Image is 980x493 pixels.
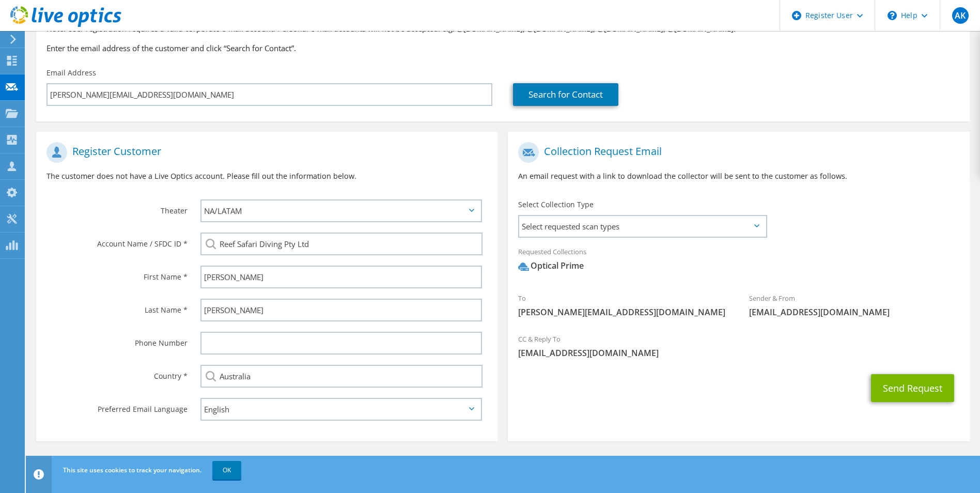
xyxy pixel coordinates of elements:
[508,328,969,364] div: CC & Reply To
[46,266,188,282] label: First Name *
[513,83,618,106] a: Search for Contact
[952,7,969,24] span: AK
[46,332,188,348] label: Phone Number
[518,260,584,272] div: Optical Prime
[46,365,188,381] label: Country *
[871,374,954,402] button: Send Request
[518,306,728,318] span: [PERSON_NAME][EMAIL_ADDRESS][DOMAIN_NAME]
[46,68,96,78] label: Email Address
[508,241,969,282] div: Requested Collections
[212,461,241,480] a: OK
[46,398,188,414] label: Preferred Email Language
[749,306,959,318] span: [EMAIL_ADDRESS][DOMAIN_NAME]
[519,216,765,237] span: Select requested scan types
[739,287,970,323] div: Sender & From
[518,171,959,182] p: An email request with a link to download the collector will be sent to the customer as follows.
[518,142,954,163] h1: Collection Request Email
[46,142,482,163] h1: Register Customer
[888,11,897,20] svg: \n
[46,171,487,182] p: The customer does not have a Live Optics account. Please fill out the information below.
[46,299,188,315] label: Last Name *
[46,42,959,54] h3: Enter the email address of the customer and click “Search for Contact”.
[518,347,959,359] span: [EMAIL_ADDRESS][DOMAIN_NAME]
[63,466,201,474] span: This site uses cookies to track your navigation.
[518,199,594,210] label: Select Collection Type
[46,233,188,249] label: Account Name / SFDC ID *
[46,199,188,216] label: Theater
[508,287,739,323] div: To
